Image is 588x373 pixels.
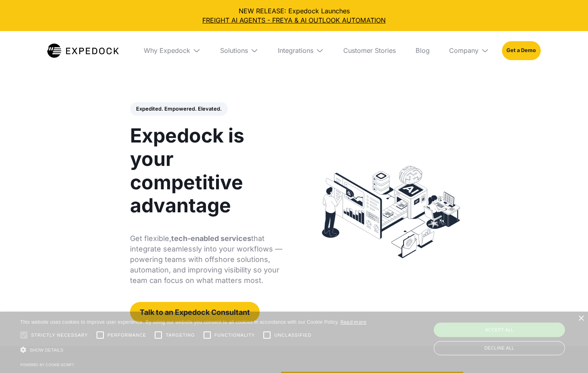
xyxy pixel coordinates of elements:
[144,46,190,54] div: Why Expedock
[20,319,339,325] span: This website uses cookies to improve user experience. By using our website you consent to all coo...
[449,46,479,54] div: Company
[502,41,540,60] a: Get a Demo
[340,319,367,325] a: Read more
[107,332,147,339] span: Performance
[274,332,311,339] span: Unclassified
[137,31,207,70] div: Why Expedock
[434,323,565,337] div: Accept all
[171,234,251,243] strong: tech-enabled services
[337,31,402,70] a: Customer Stories
[578,316,584,322] div: Close
[6,16,582,25] a: FREIGHT AI AGENTS - FREYA & AI OUTLOOK AUTOMATION
[278,46,313,54] div: Integrations
[29,348,63,352] span: Show details
[214,31,265,70] div: Solutions
[130,302,260,322] a: Talk to an Expedock Consultant
[130,233,285,286] p: Get flexible, that integrate seamlessly into your workflows — powering teams with offshore soluti...
[6,6,582,25] div: NEW RELEASE: Expedock Launches
[443,31,496,70] div: Company
[271,31,330,70] div: Integrations
[20,363,74,367] a: Powered by cookie-script
[214,332,255,339] span: Functionality
[166,332,195,339] span: Targeting
[220,46,248,54] div: Solutions
[31,332,88,339] span: Strictly necessary
[20,344,367,356] div: Show details
[130,124,285,217] h1: Expedock is your competitive advantage
[409,31,436,70] a: Blog
[434,341,565,355] div: Decline all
